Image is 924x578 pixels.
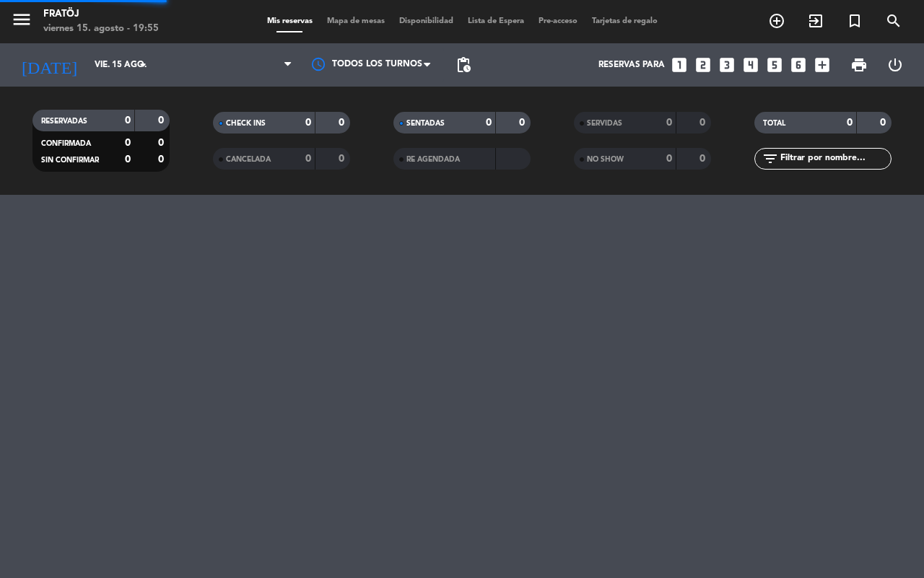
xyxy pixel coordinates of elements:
strong: 0 [158,115,167,126]
strong: 0 [158,154,167,165]
strong: 0 [125,115,131,126]
strong: 0 [125,138,131,148]
span: SIN CONFIRMAR [41,157,99,164]
strong: 0 [125,154,131,165]
i: looks_one [670,56,689,74]
span: SERVIDAS [587,120,622,127]
span: Pre-acceso [531,17,585,25]
i: looks_4 [741,56,760,74]
i: looks_3 [718,56,736,74]
i: [DATE] [11,49,87,81]
span: NO SHOW [587,156,624,163]
strong: 0 [305,154,311,164]
i: looks_5 [765,56,784,74]
i: looks_two [694,56,712,74]
span: Mapa de mesas [320,17,392,25]
span: print [850,56,868,74]
span: SENTADAS [406,120,445,127]
strong: 0 [699,154,708,164]
span: Mis reservas [260,17,320,25]
strong: 0 [339,118,347,128]
i: search [885,12,902,30]
strong: 0 [699,118,708,128]
i: turned_in_not [846,12,863,30]
div: Fratöj [43,7,159,22]
i: add_circle_outline [768,12,785,30]
i: menu [11,9,32,30]
span: Tarjetas de regalo [585,17,665,25]
span: CHECK INS [226,120,266,127]
button: menu [11,9,32,35]
input: Filtrar por nombre... [779,151,891,167]
strong: 0 [519,118,528,128]
span: TOTAL [763,120,785,127]
span: pending_actions [455,56,472,74]
i: exit_to_app [807,12,824,30]
span: Disponibilidad [392,17,461,25]
strong: 0 [486,118,492,128]
i: arrow_drop_down [134,56,152,74]
strong: 0 [158,138,167,148]
i: add_box [813,56,832,74]
div: LOG OUT [877,43,913,87]
span: Reservas para [598,60,665,70]
span: CANCELADA [226,156,271,163]
i: looks_6 [789,56,808,74]
span: Lista de Espera [461,17,531,25]
i: filter_list [762,150,779,167]
div: viernes 15. agosto - 19:55 [43,22,159,36]
strong: 0 [305,118,311,128]
strong: 0 [339,154,347,164]
strong: 0 [847,118,853,128]
strong: 0 [880,118,889,128]
i: power_settings_new [886,56,904,74]
strong: 0 [666,154,672,164]
strong: 0 [666,118,672,128]
span: RESERVADAS [41,118,87,125]
span: CONFIRMADA [41,140,91,147]
span: RE AGENDADA [406,156,460,163]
